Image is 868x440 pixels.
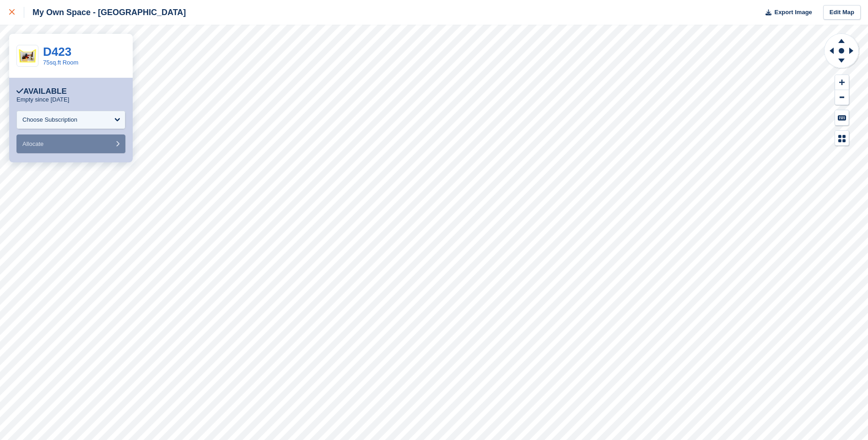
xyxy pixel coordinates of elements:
div: Available [16,87,67,96]
a: Edit Map [823,5,861,20]
div: My Own Space - [GEOGRAPHIC_DATA] [24,7,186,18]
img: 75sqft_storage_room-front-3.png [17,45,38,66]
button: Zoom In [835,75,849,90]
button: Export Image [760,5,812,20]
a: D423 [43,45,71,59]
span: Export Image [774,8,812,17]
p: Empty since [DATE] [16,96,69,103]
a: 75sq.ft Room [43,59,78,66]
div: Choose Subscription [22,115,77,124]
button: Allocate [16,134,125,153]
button: Map Legend [835,131,849,146]
button: Keyboard Shortcuts [835,110,849,125]
span: Allocate [22,140,43,147]
button: Zoom Out [835,90,849,105]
